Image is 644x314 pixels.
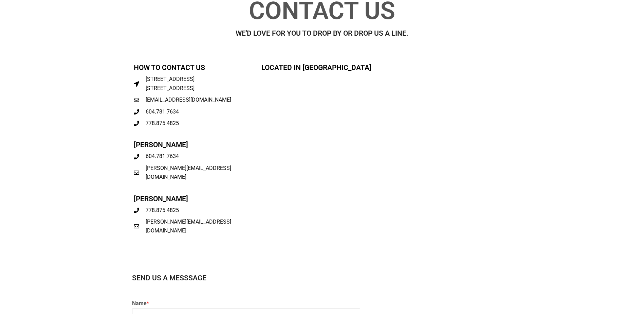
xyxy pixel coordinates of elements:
iframe: 235 st georges avenue, north vancouver [261,78,511,249]
span: [STREET_ADDRESS] [STREET_ADDRESS] [144,75,195,93]
a: 604.781.7634 [134,152,251,161]
a: 778.875.4825 [134,206,251,215]
h2: [PERSON_NAME] [134,195,251,203]
span: [PERSON_NAME][EMAIL_ADDRESS][DOMAIN_NAME] [144,217,251,235]
h2: WE'D LOVE FOR YOU TO DROP BY OR DROP US A LINE. [134,30,511,37]
span: 604.781.7634 [144,107,179,116]
a: 778.875.4825 [134,119,251,128]
h2: Located in [GEOGRAPHIC_DATA] [261,64,511,71]
h2: How To Contact us [134,64,251,71]
span: [PERSON_NAME][EMAIL_ADDRESS][DOMAIN_NAME] [144,164,251,182]
a: [EMAIL_ADDRESS][DOMAIN_NAME] [134,95,251,104]
a: [PERSON_NAME][EMAIL_ADDRESS][DOMAIN_NAME] [134,164,251,182]
span: [EMAIL_ADDRESS][DOMAIN_NAME] [144,95,231,104]
h2: [PERSON_NAME] [134,141,251,149]
span: 604.781.7634 [144,152,179,161]
span: 778.875.4825 [144,206,179,215]
h2: Send Us A Messsage [132,275,512,282]
span: 778.875.4825 [144,119,179,128]
label: Name [132,300,512,307]
a: [PERSON_NAME][EMAIL_ADDRESS][DOMAIN_NAME] [134,217,251,235]
a: 604.781.7634 [134,107,251,116]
